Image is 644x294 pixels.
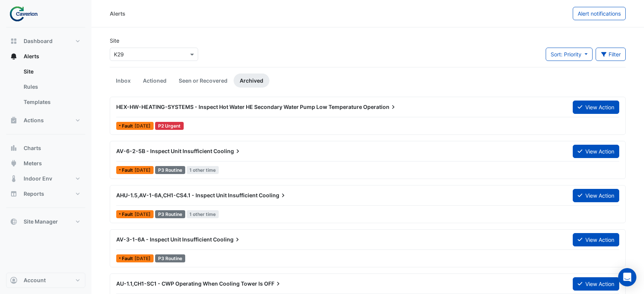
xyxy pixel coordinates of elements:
[24,175,52,182] span: Indoor Env
[135,167,151,173] span: Fri 01-Aug-2025 15:30 EEST
[10,117,18,124] app-icon: Actions
[578,10,621,17] span: Alert notifications
[259,192,287,199] span: Cooling
[135,256,151,261] span: Fri 20-Jun-2025 08:45 EEST
[6,214,85,229] button: Site Manager
[187,210,219,218] span: 1 other time
[137,73,173,88] a: Actioned
[116,148,212,154] span: AV-6-2-5B - Inspect Unit Insufficient
[110,10,125,18] div: Alerts
[18,79,85,94] a: Rules
[24,160,42,167] span: Meters
[135,211,151,217] span: Fri 01-Aug-2025 10:15 EEST
[213,147,242,155] span: Cooling
[551,51,582,58] span: Sort: Priority
[10,175,18,182] app-icon: Indoor Env
[10,160,18,167] app-icon: Meters
[122,212,135,217] span: Fault
[6,273,85,288] button: Account
[155,210,185,218] div: P3 Routine
[546,48,593,61] button: Sort: Priority
[6,64,85,113] div: Alerts
[573,233,619,246] button: View Action
[573,7,626,20] button: Alert notifications
[264,280,282,288] span: OFF
[234,73,269,88] a: Archived
[618,268,636,286] div: Open Intercom Messenger
[18,64,85,79] a: Site
[573,101,619,114] button: View Action
[187,166,219,174] span: 1 other time
[24,276,46,284] span: Account
[573,277,619,291] button: View Action
[24,190,44,198] span: Reports
[6,113,85,128] button: Actions
[116,236,212,243] span: AV-3-1-6A - Inspect Unit Insufficient
[110,37,119,45] label: Site
[10,37,18,45] app-icon: Dashboard
[122,256,135,261] span: Fault
[18,94,85,110] a: Templates
[573,189,619,202] button: View Action
[116,280,263,287] span: AU-1.1,CH1-SC1 - CWP Operating When Cooling Tower Is
[10,144,18,152] app-icon: Charts
[10,218,18,225] app-icon: Site Manager
[116,104,362,110] span: HEX-HW-HEATING-SYSTEMS - Inspect Hot Water HE Secondary Water Pump Low Temperature
[6,186,85,201] button: Reports
[6,141,85,156] button: Charts
[24,53,39,60] span: Alerts
[573,145,619,158] button: View Action
[155,254,185,262] div: P3 Routine
[110,73,137,88] a: Inbox
[116,192,258,198] span: AHU-1.5,AV-1-6A,CH1-CS4.1 - Inspect Unit Insufficient
[24,144,41,152] span: Charts
[6,49,85,64] button: Alerts
[10,53,18,60] app-icon: Alerts
[596,48,626,61] button: Filter
[363,103,397,111] span: Operation
[10,190,18,198] app-icon: Reports
[173,73,234,88] a: Seen or Recovered
[6,34,85,49] button: Dashboard
[155,122,184,130] div: P2 Urgent
[135,123,151,129] span: Mon 28-Jul-2025 17:00 EEST
[24,37,53,45] span: Dashboard
[122,124,135,128] span: Fault
[6,171,85,186] button: Indoor Env
[155,166,185,174] div: P3 Routine
[9,6,43,21] img: Company Logo
[24,218,58,225] span: Site Manager
[213,236,241,243] span: Cooling
[24,117,44,124] span: Actions
[122,168,135,173] span: Fault
[6,156,85,171] button: Meters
